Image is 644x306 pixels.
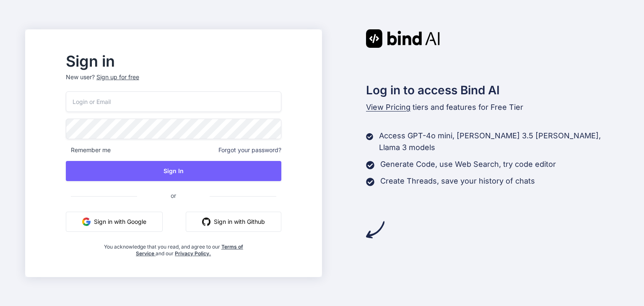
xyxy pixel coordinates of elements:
p: Create Threads, save your history of chats [380,175,535,187]
input: Login or Email [66,91,281,112]
p: New user? [66,73,281,91]
img: arrow [366,220,384,239]
div: Sign up for free [96,73,139,81]
button: Sign in with Github [186,212,281,232]
span: Forgot your password? [218,146,281,154]
img: google [82,218,91,226]
h2: Log in to access Bind AI [366,81,619,99]
a: Privacy Policy. [175,250,211,257]
span: Remember me [66,146,111,154]
button: Sign In [66,161,281,181]
a: Terms of Service [136,244,243,257]
button: Sign in with Google [66,212,163,232]
span: or [137,185,210,206]
p: Generate Code, use Web Search, try code editor [380,158,556,170]
img: github [202,218,210,226]
h2: Sign in [66,54,281,68]
p: tiers and features for Free Tier [366,101,619,113]
span: View Pricing [366,103,410,112]
div: You acknowledge that you read, and agree to our and our [101,239,245,257]
img: Bind AI logo [366,29,440,48]
p: Access GPT-4o mini, [PERSON_NAME] 3.5 [PERSON_NAME], Llama 3 models [379,130,619,153]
